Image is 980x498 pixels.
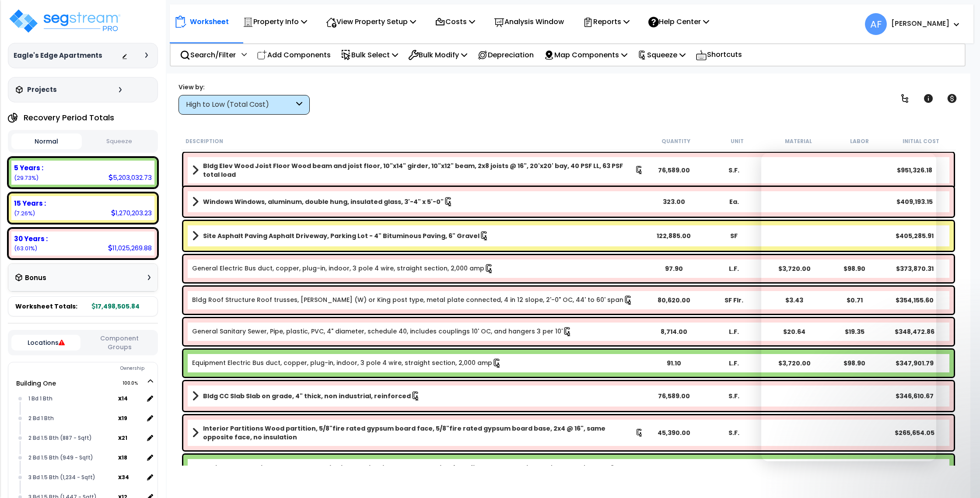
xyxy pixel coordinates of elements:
[27,85,57,94] h3: Projects
[8,8,122,34] img: logo_pro_r.png
[644,428,704,437] div: 45,390.00
[118,473,129,481] b: x
[108,243,152,253] div: 11,025,269.88
[704,264,764,273] div: L.F.
[118,452,143,463] span: location multiplier
[203,463,637,481] b: Equipment Electric Underground service installation, includes excavation, backfill, and compactio...
[192,390,644,402] a: Assembly Title
[26,363,157,374] div: Ownership
[26,433,118,443] div: 2 Bd 1.5 Bth (887 - Sqft)
[704,359,764,368] div: L.F.
[84,134,154,149] button: Squeeze
[25,274,46,282] h3: Bonus
[494,16,564,28] p: Analysis Window
[26,452,118,463] div: 2 Bd 1.5 Bth (949 - Sqft)
[785,138,812,145] small: Material
[644,359,704,368] div: 91.10
[637,49,686,61] p: Squeeze
[891,19,949,28] b: [PERSON_NAME]
[704,197,764,206] div: Ea.
[704,231,764,240] div: SF
[850,138,869,145] small: Labor
[122,474,129,481] small: 34
[203,392,411,400] b: Bldg CC Slab Slab on grade, 4" thick, non industrial, reinforced
[118,393,143,404] span: location multiplier
[26,393,118,404] div: 1 Bd 1 Bth
[92,302,140,311] b: 17,498,505.84
[192,358,502,368] a: Individual Item
[14,245,37,252] small: (63.01%)
[644,197,704,206] div: 323.00
[192,295,633,305] a: Individual Item
[704,428,764,437] div: S.F.
[644,296,704,305] div: 80,620.00
[203,197,444,206] b: Windows Windows, aluminum, double hung, insulated glass, 3'-4" x 5'-0"
[178,83,310,91] div: View by:
[648,16,709,28] p: Help Center
[118,432,143,443] span: location multiplier
[118,472,143,483] span: location multiplier
[14,51,102,60] h3: Eagle's Edge Apartments
[192,264,494,274] a: Individual Item
[583,16,630,28] p: Reports
[122,454,127,461] small: 18
[644,264,704,273] div: 97.90
[341,49,398,61] p: Bulk Select
[691,44,747,66] div: Shortcuts
[203,161,635,179] b: Bldg Elev Wood Joist Floor Wood beam and joist floor, 10"x14" girder, 10"x12" beam, 2x8 joists @ ...
[731,138,744,145] small: Unit
[118,413,143,424] span: location multiplier
[192,161,644,179] a: Assembly Title
[203,424,635,442] b: Interior Partitions Wood partition, 5/8"fire rated gypsum board face, 5/8"fire rated gypsum board...
[257,49,331,61] p: Add Components
[644,392,704,400] div: 76,589.00
[644,327,704,336] div: 8,714.00
[108,173,152,182] div: 5,203,032.73
[186,100,294,110] div: High to Low (Total Cost)
[26,413,118,424] div: 2 Bd 1 Bth
[326,16,416,28] p: View Property Setup
[704,296,764,305] div: SF Flr.
[185,138,223,145] small: Description
[111,208,152,217] div: 1,270,203.23
[192,424,644,442] a: Assembly Title
[192,196,644,208] a: Assembly Title
[435,16,475,28] p: Costs
[472,45,539,65] div: Depreciation
[192,327,572,337] a: Individual Item
[14,210,35,217] small: (7.26%)
[252,45,336,65] div: Add Components
[122,395,128,402] small: 14
[704,166,764,175] div: S.F.
[11,335,80,351] button: Locations
[15,302,77,311] span: Worksheet Totals:
[118,433,127,442] b: x
[192,230,644,242] a: Assembly Title
[14,199,46,208] b: 15 Years :
[14,174,38,182] small: (29.73%)
[190,16,229,28] p: Worksheet
[704,327,764,336] div: L.F.
[408,49,467,61] p: Bulk Modify
[180,49,236,61] p: Search/Filter
[203,231,479,240] b: Site Asphalt Paving Asphalt Driveway, Parking Lot - 4" Bituminous Paving, 6" Gravel
[85,333,154,352] button: Component Groups
[118,394,128,403] b: x
[122,435,127,442] small: 21
[14,234,48,243] b: 30 Years :
[243,16,307,28] p: Property Info
[477,49,534,61] p: Depreciation
[761,153,936,461] iframe: Intercom live chat
[118,414,127,422] b: x
[122,415,127,422] small: 19
[865,13,887,35] span: AF
[544,49,627,61] p: Map Components
[14,163,43,172] b: 5 Years :
[661,138,690,145] small: Quantity
[644,166,704,175] div: 76,589.00
[903,138,939,145] small: Initial Cost
[644,231,704,240] div: 122,885.00
[118,453,127,462] b: x
[122,378,146,389] span: 100.0%
[11,133,82,149] button: Normal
